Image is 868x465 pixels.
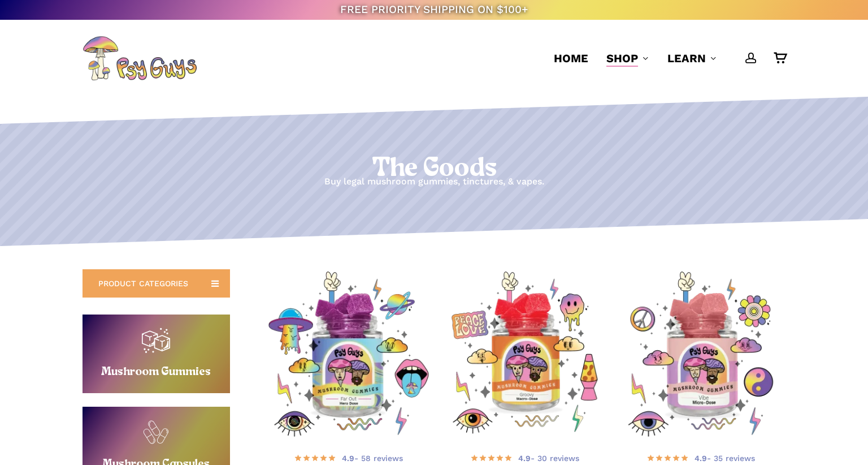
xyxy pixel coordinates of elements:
[266,272,432,437] img: Psychedelic mushroom gummies in a colorful jar.
[606,50,649,66] a: Shop
[518,454,531,463] b: 4.9
[342,454,354,463] b: 4.9
[545,20,786,97] nav: Main Menu
[442,272,607,437] a: PsyGummies - Groovy
[774,52,786,64] a: Cart
[83,269,230,298] a: PRODUCT CATEGORIES
[618,272,784,437] img: Psychedelic mushroom gummies with vibrant icons and symbols.
[518,453,579,464] span: - 30 reviews
[98,278,188,289] span: PRODUCT CATEGORIES
[667,51,706,65] span: Learn
[554,50,588,66] a: Home
[667,50,717,66] a: Learn
[695,454,707,463] b: 4.9
[695,453,755,464] span: - 35 reviews
[83,36,197,81] img: PsyGuys
[342,453,403,464] span: - 58 reviews
[554,51,588,65] span: Home
[266,272,432,437] a: PsyGummies - Far Out
[442,272,607,437] img: Psychedelic mushroom gummies jar with colorful designs.
[606,51,638,65] span: Shop
[618,272,784,437] a: PsyGummies - Vibe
